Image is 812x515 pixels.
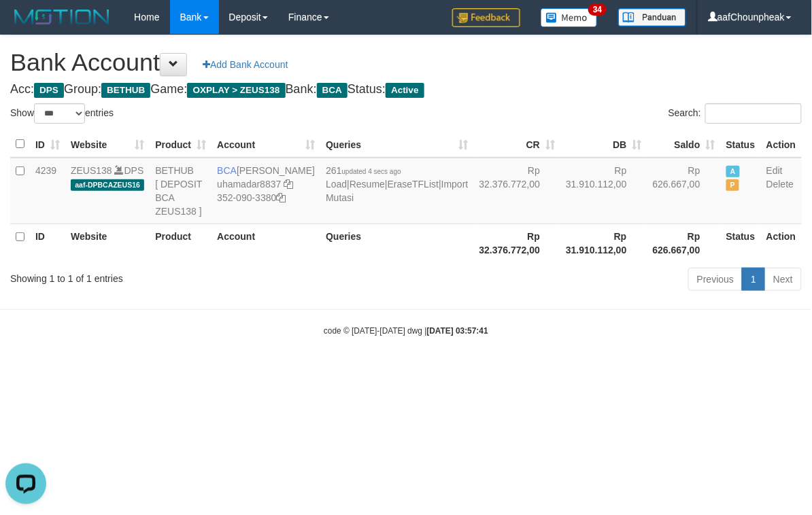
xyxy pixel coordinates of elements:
span: Active [726,166,740,177]
span: BCA [217,165,237,176]
a: Edit [766,165,783,176]
span: DPS [34,83,64,98]
span: | | | [326,165,468,203]
img: Button%20Memo.svg [541,8,598,27]
a: Load [326,179,347,190]
th: Queries [320,224,473,262]
th: ID [30,224,65,262]
td: Rp 31.910.112,00 [560,158,647,224]
th: Website [65,224,150,262]
span: updated 4 secs ago [342,168,401,175]
th: Account [212,224,320,262]
img: panduan.png [618,8,686,26]
th: Rp 31.910.112,00 [560,224,647,262]
select: Showentries [34,103,85,124]
th: Account: activate to sort column ascending [212,131,320,158]
a: Resume [350,179,385,190]
h1: Bank Account [10,49,802,76]
a: Previous [688,268,743,291]
td: BETHUB [ DEPOSIT BCA ZEUS138 ] [150,158,212,224]
td: Rp 626.667,00 [647,158,721,224]
td: DPS [65,158,150,224]
a: Import Mutasi [326,179,468,203]
a: ZEUS138 [71,165,112,176]
span: aaf-DPBCAZEUS16 [71,179,144,191]
td: [PERSON_NAME] 352-090-3380 [212,158,320,224]
img: MOTION_logo.png [10,7,114,27]
a: Delete [766,179,794,190]
label: Search: [669,103,802,124]
a: Copy 3520903380 to clipboard [276,192,286,203]
th: CR: activate to sort column ascending [474,131,561,158]
a: EraseTFList [388,179,439,190]
th: ID: activate to sort column ascending [30,131,65,158]
a: uhamadar8837 [217,179,281,190]
input: Search: [705,103,802,124]
span: Active [386,83,424,98]
span: 34 [588,3,607,16]
td: Rp 32.376.772,00 [474,158,561,224]
span: BETHUB [101,83,150,98]
a: 1 [742,268,765,291]
th: Action [761,131,802,158]
th: Queries: activate to sort column ascending [320,131,473,158]
th: Product [150,224,212,262]
a: Next [764,268,802,291]
span: 261 [326,165,401,176]
th: Saldo: activate to sort column ascending [647,131,721,158]
span: Paused [726,179,740,191]
button: Open LiveChat chat widget [5,5,46,46]
img: Feedback.jpg [452,8,520,27]
th: DB: activate to sort column ascending [560,131,647,158]
div: Showing 1 to 1 of 1 entries [10,266,328,285]
th: Status [721,224,761,262]
th: Rp 32.376.772,00 [474,224,561,262]
strong: [DATE] 03:57:41 [427,326,488,336]
a: Add Bank Account [194,53,297,76]
span: OXPLAY > ZEUS138 [187,83,285,98]
td: 4239 [30,158,65,224]
th: Status [721,131,761,158]
th: Action [761,224,802,262]
th: Rp 626.667,00 [647,224,721,262]
h4: Acc: Group: Game: Bank: Status: [10,83,802,96]
span: BCA [317,83,348,98]
th: Product: activate to sort column ascending [150,131,212,158]
label: Show entries [10,103,114,124]
th: Website: activate to sort column ascending [65,131,150,158]
a: Copy uhamadar8837 to clipboard [284,179,293,190]
small: code © [DATE]-[DATE] dwg | [324,326,488,336]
